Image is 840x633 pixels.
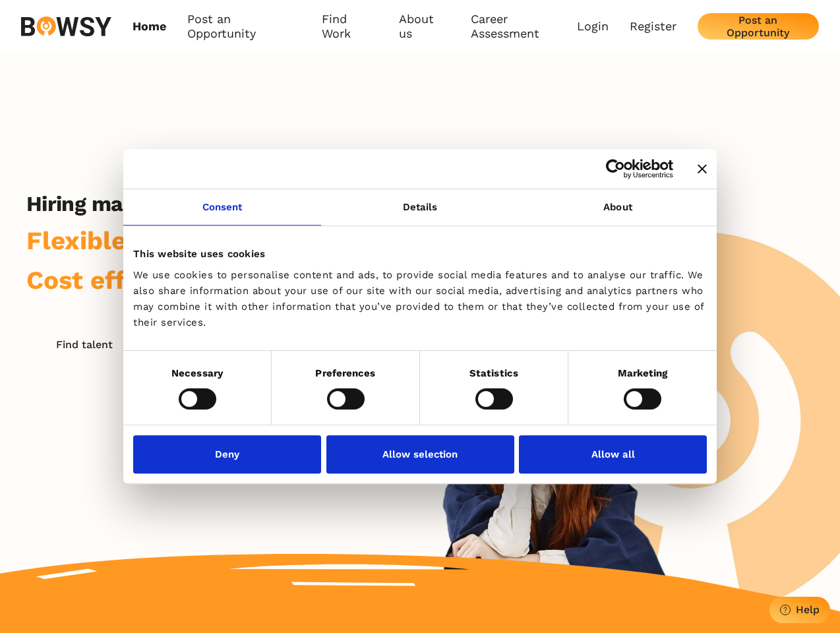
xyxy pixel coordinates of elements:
a: Home [133,12,166,42]
div: Help [796,603,820,616]
button: Post an Opportunity [698,13,819,40]
strong: Marketing [618,367,668,379]
a: Details [321,189,519,226]
h2: Hiring made simple. [26,191,225,216]
div: We use cookies to personalise content and ads, to provide social media features and to analyse ou... [133,267,707,330]
button: Help [769,597,830,623]
button: Allow all [519,435,707,473]
img: svg%3e [21,16,111,36]
button: Find talent [26,331,142,357]
strong: Necessary [171,367,223,379]
button: Close banner [698,164,707,173]
div: Post an Opportunity [708,14,808,39]
div: This website uses cookies [133,246,707,262]
a: About [519,189,717,226]
span: Flexible. [26,226,133,255]
strong: Preferences [315,367,375,379]
a: Register [630,19,676,34]
button: Deny [133,435,321,473]
a: Usercentrics Cookiebot - opens in a new window [558,159,673,179]
a: Career Assessment [471,12,577,42]
span: Cost effective. [26,265,209,295]
a: Login [577,19,609,34]
button: Allow selection [326,435,514,473]
a: Consent [123,189,321,226]
strong: Statistics [469,367,518,379]
div: Find talent [56,338,113,351]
